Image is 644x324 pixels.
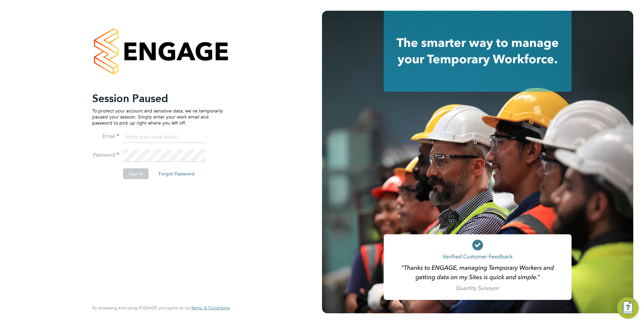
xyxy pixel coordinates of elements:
label: Email [92,133,119,140]
label: Password [92,152,119,159]
input: Enter your work email... [123,131,206,143]
p: To protect your account and sensitive data, we've temporarily paused your session. Simply enter y... [92,108,223,126]
h2: Session Paused [92,92,223,105]
button: Engage Resource Center [617,297,639,319]
span: Terms & Conditions [191,305,230,311]
button: Forgot Password [153,168,200,179]
span: By accessing and using ENGAGE you agree to our [92,305,230,311]
a: Terms & Conditions [191,305,230,311]
button: Sign In [123,168,149,179]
